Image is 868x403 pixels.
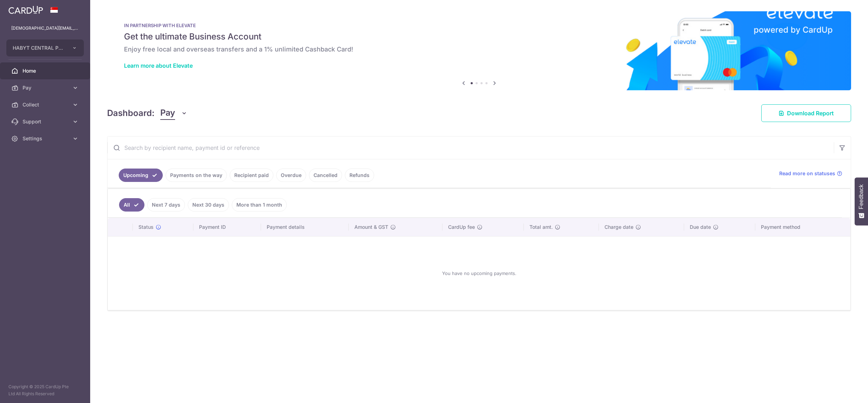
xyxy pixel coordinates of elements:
[345,169,374,182] a: Refunds
[761,104,851,122] a: Download Report
[529,224,553,231] span: Total amt.
[138,224,154,231] span: Status
[354,224,388,231] span: Amount & GST
[147,198,185,212] a: Next 7 days
[787,109,834,117] span: Download Report
[23,84,69,91] span: Pay
[124,23,834,28] p: IN PARTNERSHIP WITH ELEVATE
[166,169,227,182] a: Payments on the way
[755,218,850,236] th: Payment method
[107,107,155,120] h4: Dashboard:
[124,45,834,54] h6: Enjoy free local and overseas transfers and a 1% unlimited Cashback Card!
[188,198,229,212] a: Next 30 days
[23,67,69,74] span: Home
[124,31,834,42] h5: Get the ultimate Business Account
[160,106,175,120] span: Pay
[261,218,349,236] th: Payment details
[107,11,851,90] img: Renovation banner
[779,170,842,177] a: Read more on statuses
[119,169,163,182] a: Upcoming
[276,169,306,182] a: Overdue
[858,184,864,209] span: Feedback
[23,135,69,142] span: Settings
[448,224,475,231] span: CardUp fee
[107,136,834,159] input: Search by recipient name, payment id or reference
[193,218,261,236] th: Payment ID
[119,198,144,212] a: All
[8,6,43,14] img: CardUp
[160,106,187,120] button: Pay
[23,118,69,125] span: Support
[23,101,69,108] span: Collect
[855,177,868,225] button: Feedback - Show survey
[124,62,193,69] a: Learn more about Elevate
[230,169,273,182] a: Recipient paid
[6,39,84,56] button: HABYT CENTRAL PTE. LTD.
[232,198,287,212] a: More than 1 month
[116,242,842,304] div: You have no upcoming payments.
[604,224,633,231] span: Charge date
[11,25,79,32] p: [DEMOGRAPHIC_DATA][EMAIL_ADDRESS][DOMAIN_NAME]
[690,224,711,231] span: Due date
[309,169,342,182] a: Cancelled
[779,170,835,177] span: Read more on statuses
[13,44,65,51] span: HABYT CENTRAL PTE. LTD.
